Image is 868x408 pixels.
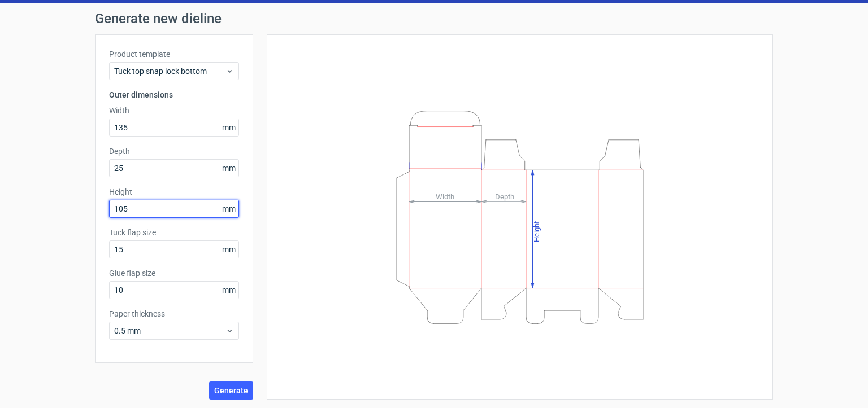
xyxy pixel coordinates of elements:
span: mm [219,200,238,217]
h1: Generate new dieline [95,12,773,25]
label: Width [109,105,239,116]
span: mm [219,282,238,299]
span: mm [219,119,238,136]
label: Glue flap size [109,267,239,279]
label: Tuck flap size [109,227,239,238]
tspan: Height [532,221,541,242]
tspan: Depth [495,192,514,200]
label: Product template [109,49,239,60]
span: Tuck top snap lock bottom [114,65,225,77]
span: mm [219,241,238,258]
tspan: Width [436,192,454,200]
span: mm [219,160,238,177]
label: Paper thickness [109,308,239,319]
span: Generate [214,387,248,394]
label: Height [109,186,239,198]
h3: Outer dimensions [109,89,239,100]
span: 0.5 mm [114,325,225,336]
label: Depth [109,146,239,157]
button: Generate [209,381,253,400]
